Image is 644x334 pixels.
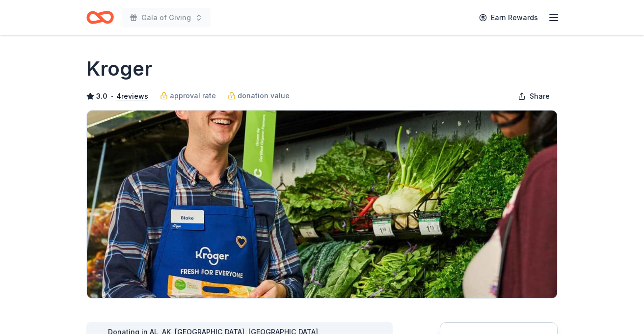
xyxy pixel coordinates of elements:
span: Share [530,90,550,102]
button: 4reviews [116,90,148,102]
button: Gala of Giving [122,8,211,28]
span: 3.0 [96,90,107,102]
span: Gala of Giving [141,12,191,24]
span: • [110,92,114,100]
a: donation value [228,90,290,102]
a: Earn Rewards [473,9,544,27]
span: donation value [238,90,290,102]
span: approval rate [170,90,216,102]
img: Image for Kroger [87,111,557,298]
h1: Kroger [86,55,152,83]
a: approval rate [160,90,216,102]
button: Share [510,86,558,106]
a: Home [86,6,114,29]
